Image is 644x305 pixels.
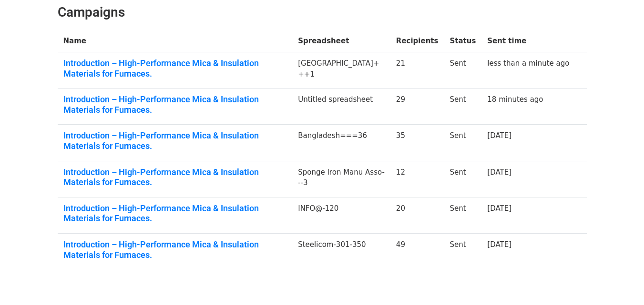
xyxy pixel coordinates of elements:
a: 18 minutes ago [487,95,543,104]
td: Sent [444,161,481,197]
td: [GEOGRAPHIC_DATA]+++1 [292,52,390,89]
td: 29 [390,89,444,125]
th: Status [444,30,481,52]
a: [DATE] [487,168,511,177]
th: Spreadsheet [292,30,390,52]
td: INFO@-120 [292,197,390,233]
a: [DATE] [487,204,511,213]
a: Introduction – High-Performance Mica & Insulation Materials for Furnaces. [63,239,287,260]
td: Sent [444,125,481,161]
a: [DATE] [487,240,511,249]
td: Sent [444,52,481,89]
td: Sponge Iron Manu Asso---3 [292,161,390,197]
a: less than a minute ago [487,59,569,68]
th: Sent time [481,30,575,52]
a: Introduction – High-Performance Mica & Insulation Materials for Furnaces. [63,94,287,115]
td: 49 [390,234,444,270]
td: Sent [444,234,481,270]
a: Introduction – High-Performance Mica & Insulation Materials for Furnaces. [63,203,287,224]
td: Untitled spreadsheet [292,89,390,125]
td: 35 [390,125,444,161]
th: Recipients [390,30,444,52]
h2: Campaigns [58,4,587,20]
td: Sent [444,89,481,125]
a: Introduction – High-Performance Mica & Insulation Materials for Furnaces. [63,58,287,79]
td: Steelicom-301-350 [292,234,390,270]
td: 20 [390,197,444,233]
td: Bangladesh===36 [292,125,390,161]
a: Introduction – High-Performance Mica & Insulation Materials for Furnaces. [63,130,287,151]
a: [DATE] [487,131,511,140]
td: Sent [444,197,481,233]
td: 21 [390,52,444,89]
th: Name [58,30,293,52]
a: Introduction – High-Performance Mica & Insulation Materials for Furnaces. [63,167,287,187]
td: 12 [390,161,444,197]
iframe: Chat Widget [596,259,644,305]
